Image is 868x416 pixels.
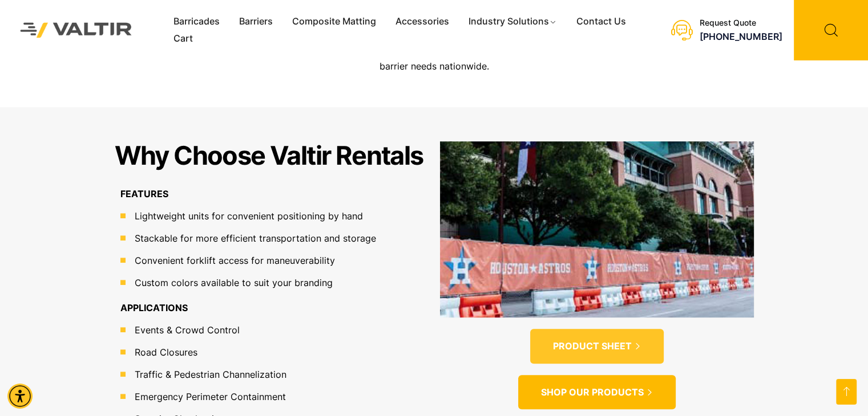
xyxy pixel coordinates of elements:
[132,276,333,289] span: Custom colors available to suit your branding
[9,11,144,49] img: Valtir Rentals
[120,302,188,313] b: APPLICATIONS
[518,375,676,410] a: SHOP OUR PRODUCTS
[459,13,567,30] a: Industry Solutions
[132,368,286,381] span: Traffic & Pedestrian Channelization
[7,384,33,409] div: Accessibility Menu
[164,13,229,30] a: Barricades
[553,340,632,352] span: PRODUCT SHEET
[120,188,168,199] b: FEATURES
[700,18,782,28] div: Request Quote
[132,345,197,359] span: Road Closures
[530,329,664,364] a: PRODUCT SHEET
[700,31,782,42] a: call (888) 496-3625
[541,386,644,398] span: SHOP OUR PRODUCTS
[836,379,857,405] a: Open this option
[440,141,754,317] img: PRODUCT SHEET
[132,254,335,267] span: Convenient forklift access for maneuverability
[132,209,363,223] span: Lightweight units for convenient positioning by hand
[132,323,240,337] span: Events & Crowd Control
[386,13,459,30] a: Accessories
[229,13,282,30] a: Barriers
[282,13,386,30] a: Composite Matting
[164,30,203,47] a: Cart
[115,141,423,170] h2: Why Choose Valtir Rentals
[132,231,376,245] span: Stackable for more efficient transportation and storage
[567,13,636,30] a: Contact Us
[132,390,286,403] span: Emergency Perimeter Containment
